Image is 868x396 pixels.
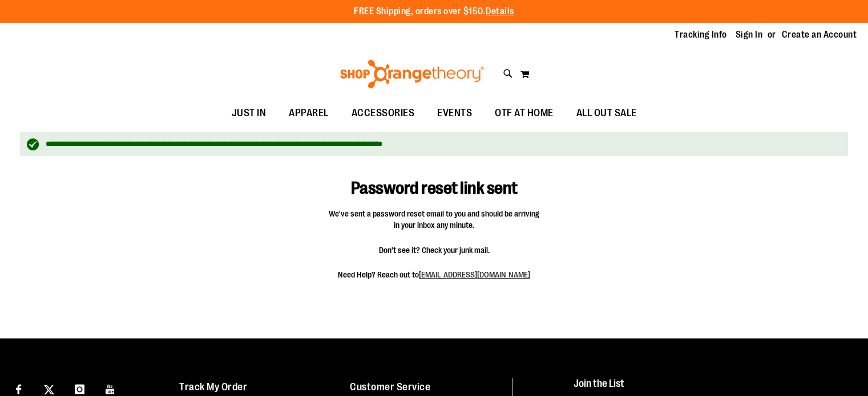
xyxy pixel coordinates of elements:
[329,269,540,280] span: Need Help? Reach out to
[329,208,540,231] span: We've sent a password reset email to you and should be arriving in your inbox any minute.
[736,28,763,41] a: Sign In
[782,28,857,41] a: Create an Account
[486,6,514,17] a: Details
[301,162,567,198] h1: Password reset link sent
[437,100,472,126] span: EVENTS
[495,100,554,126] span: OTF AT HOME
[289,100,329,126] span: APPAREL
[232,100,267,126] span: JUST IN
[338,60,486,88] img: Shop Orangetheory
[419,270,530,279] a: [EMAIL_ADDRESS][DOMAIN_NAME]
[179,381,247,393] a: Track My Order
[352,100,415,126] span: ACCESSORIES
[44,385,54,395] img: Twitter
[675,28,727,41] a: Tracking Info
[576,100,637,126] span: ALL OUT SALE
[329,244,540,256] span: Don't see it? Check your junk mail.
[354,5,514,18] p: FREE Shipping, orders over $150.
[350,381,430,393] a: Customer Service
